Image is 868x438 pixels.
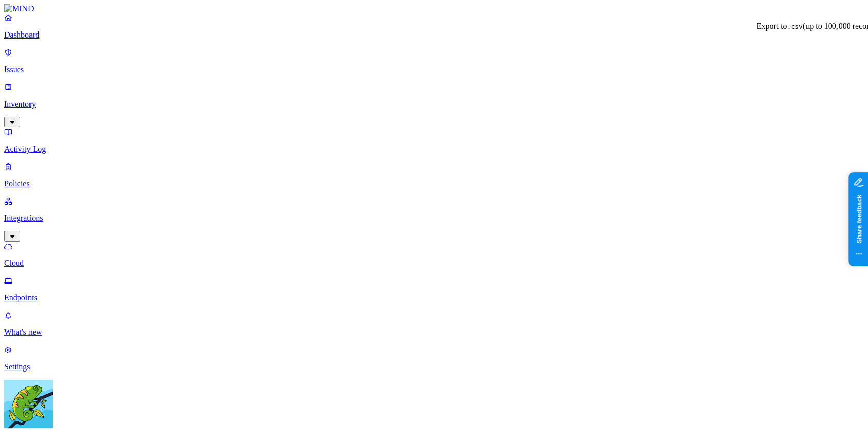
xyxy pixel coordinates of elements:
a: Settings [4,345,864,372]
a: Dashboard [4,13,864,40]
a: Activity Log [4,127,864,154]
code: .csv [787,23,802,30]
a: Inventory [4,82,864,126]
p: Policies [4,179,864,188]
img: Yuval Meshorer [4,380,53,428]
img: MIND [4,4,34,13]
p: What's new [4,328,864,337]
a: Integrations [4,196,864,240]
p: Issues [4,65,864,74]
p: Activity Log [4,145,864,154]
a: MIND [4,4,864,13]
p: Dashboard [4,30,864,40]
p: Inventory [4,99,864,109]
p: Settings [4,362,864,372]
a: Policies [4,162,864,188]
a: What's new [4,311,864,337]
a: Cloud [4,242,864,268]
p: Integrations [4,214,864,223]
a: Endpoints [4,276,864,302]
p: Endpoints [4,293,864,302]
p: Cloud [4,259,864,268]
a: Issues [4,48,864,74]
